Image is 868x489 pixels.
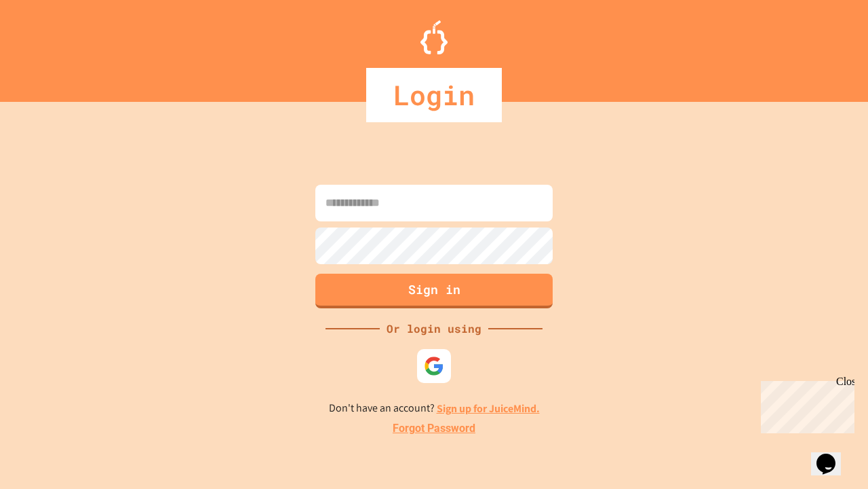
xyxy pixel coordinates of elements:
div: Login [366,68,502,122]
div: Chat with us now!Close [5,5,94,86]
button: Sign in [315,274,553,308]
a: Forgot Password [393,420,475,437]
img: Logo.svg [420,20,448,54]
div: Or login using [380,321,488,337]
p: Don't have an account? [329,400,540,417]
iframe: chat widget [811,435,854,475]
iframe: chat widget [755,376,854,433]
a: Sign up for JuiceMind. [437,401,540,416]
img: google-icon.svg [424,356,444,376]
